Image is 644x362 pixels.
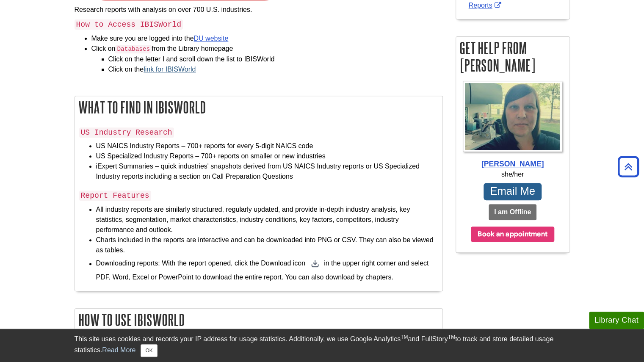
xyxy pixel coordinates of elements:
[448,334,455,340] sup: TM
[96,161,438,182] li: iExpert Summaries – quick industries' snapshots derived from US NAICS Industry reports or US Spec...
[589,312,644,329] button: Library Chat
[96,235,438,255] li: Charts included in the reports are interactive and can be downloaded into PNG or CSV. They can al...
[460,169,565,180] div: she/her
[115,45,152,53] code: Databases
[460,158,565,169] div: [PERSON_NAME]
[193,35,228,42] a: DU website
[96,255,438,282] li: Downloading reports: With the report opened, click the Download icon in the upper right corner an...
[96,141,438,151] li: US NAICS Industry Reports – 700+ reports for every 5-digit NAICS code
[456,37,569,77] h2: Get Help From [PERSON_NAME]
[75,19,183,30] code: How to Access IBISWorld
[102,346,135,354] a: Read More
[79,127,174,138] code: US Industry Research
[460,81,565,169] a: Profile Photo [PERSON_NAME]
[463,81,563,152] img: Profile Photo
[108,54,443,64] li: Click on the letter I and scroll down the list to IBISWorld
[305,255,324,272] img: download arrow
[141,344,157,357] button: Close
[471,227,554,242] button: Book an appointment
[484,183,542,200] a: Email Me
[75,309,442,331] h2: How to Use IBISWorld
[96,151,438,161] li: US Specialized Industry Reports – 700+ reports on smaller or new industries
[96,204,438,235] li: All industry reports are similarly structured, regularly updated, and provide in-depth industry a...
[108,64,443,75] li: Click on the
[494,208,531,216] b: I am Offline
[91,33,443,44] li: Make sure you are logged into the
[75,5,443,15] p: Research reports with analysis on over 700 U.S. industries.
[615,161,642,172] a: Back to Top
[75,96,442,119] h2: What to Find in IBISWorld
[91,44,443,75] li: Click on from the Library homepage
[144,66,196,73] a: link for IBISWorld
[79,191,151,201] code: Report Features
[489,204,536,220] button: I am Offline
[401,334,408,340] sup: TM
[75,334,570,357] div: This site uses cookies and records your IP address for usage statistics. Additionally, we use Goo...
